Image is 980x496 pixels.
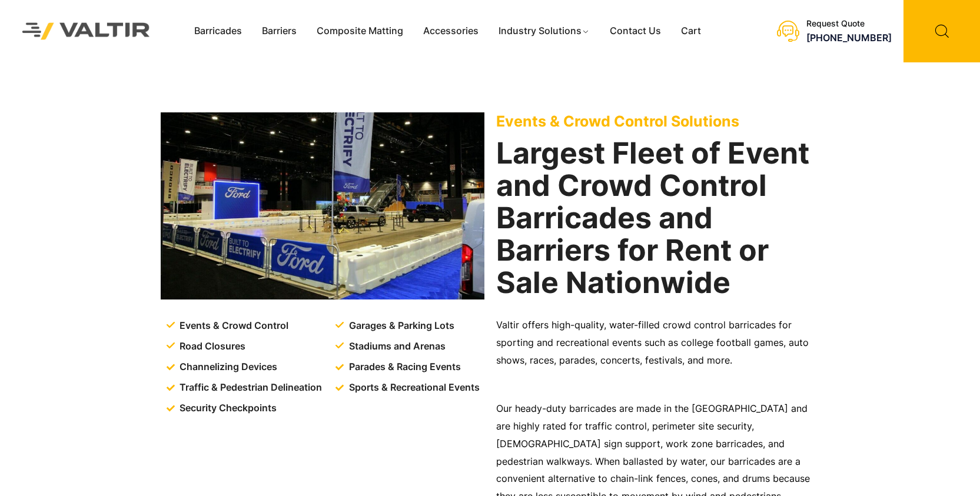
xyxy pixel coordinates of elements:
p: Valtir offers high-quality, water-filled crowd control barricades for sporting and recreational e... [496,317,820,369]
span: Traffic & Pedestrian Delineation [177,379,322,397]
img: Valtir Rentals [9,9,164,54]
a: Accessories [413,22,489,40]
a: Cart [671,22,711,40]
a: Contact Us [600,22,671,40]
span: Stadiums and Arenas [346,338,446,355]
span: Garages & Parking Lots [346,317,454,335]
span: Security Checkpoints [177,400,277,417]
a: Barriers [252,22,307,40]
p: Events & Crowd Control Solutions [496,112,820,130]
div: Request Quote [806,19,892,29]
a: [PHONE_NUMBER] [806,32,892,44]
span: Road Closures [177,338,245,355]
span: Parades & Racing Events [346,358,461,376]
span: Sports & Recreational Events [346,379,480,397]
span: Events & Crowd Control [177,317,288,335]
span: Channelizing Devices [177,358,277,376]
a: Industry Solutions [489,22,600,40]
a: Composite Matting [307,22,413,40]
h2: Largest Fleet of Event and Crowd Control Barricades and Barriers for Rent or Sale Nationwide [496,137,820,299]
a: Barricades [184,22,252,40]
